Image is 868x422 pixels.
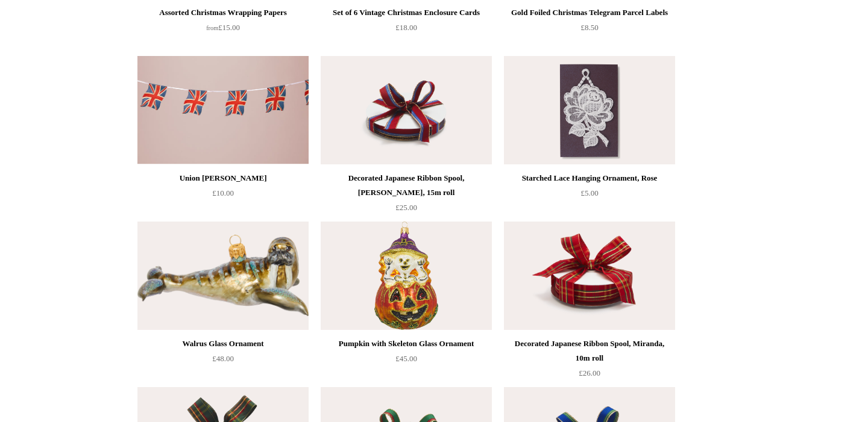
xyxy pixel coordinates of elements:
[507,171,672,185] div: Starched Lace Hanging Ornament, Rose
[504,337,675,386] a: Decorated Japanese Ribbon Spool, Miranda, 10m roll £26.00
[137,56,309,164] img: Union Jack Bunting
[137,5,309,55] a: Assorted Christmas Wrapping Papers from£15.00
[137,337,309,386] a: Walrus Glass Ornament £48.00
[395,354,417,363] span: £45.00
[580,23,598,32] span: £8.50
[324,5,489,20] div: Set of 6 Vintage Christmas Enclosure Cards
[580,188,598,197] span: £5.00
[321,222,492,330] img: Pumpkin with Skeleton Glass Ornament
[137,171,309,220] a: Union [PERSON_NAME] £10.00
[324,171,489,200] div: Decorated Japanese Ribbon Spool, [PERSON_NAME], 15m roll
[504,222,675,330] img: Decorated Japanese Ribbon Spool, Miranda, 10m roll
[137,222,309,330] a: Walrus Glass Ornament Walrus Glass Ornament
[504,56,675,164] a: Starched Lace Hanging Ornament, Rose Starched Lace Hanging Ornament, Rose
[321,337,492,386] a: Pumpkin with Skeleton Glass Ornament £45.00
[507,5,672,20] div: Gold Foiled Christmas Telegram Parcel Labels
[206,25,218,31] span: from
[504,5,675,55] a: Gold Foiled Christmas Telegram Parcel Labels £8.50
[212,354,234,363] span: £48.00
[321,222,492,330] a: Pumpkin with Skeleton Glass Ornament Pumpkin with Skeleton Glass Ornament
[321,171,492,220] a: Decorated Japanese Ribbon Spool, [PERSON_NAME], 15m roll £25.00
[321,56,492,164] img: Decorated Japanese Ribbon Spool, Lydia, 15m roll
[140,337,306,351] div: Walrus Glass Ornament
[579,368,600,377] span: £26.00
[504,171,675,220] a: Starched Lace Hanging Ornament, Rose £5.00
[395,203,417,212] span: £25.00
[321,56,492,164] a: Decorated Japanese Ribbon Spool, Lydia, 15m roll Decorated Japanese Ribbon Spool, Lydia, 15m roll
[206,23,240,32] span: £15.00
[140,171,306,185] div: Union [PERSON_NAME]
[137,222,309,330] img: Walrus Glass Ornament
[504,56,675,164] img: Starched Lace Hanging Ornament, Rose
[137,56,309,164] a: Union Jack Bunting Union Jack Bunting
[321,5,492,55] a: Set of 6 Vintage Christmas Enclosure Cards £18.00
[395,23,417,32] span: £18.00
[324,337,489,351] div: Pumpkin with Skeleton Glass Ornament
[504,222,675,330] a: Decorated Japanese Ribbon Spool, Miranda, 10m roll Decorated Japanese Ribbon Spool, Miranda, 10m ...
[140,5,306,20] div: Assorted Christmas Wrapping Papers
[507,337,672,365] div: Decorated Japanese Ribbon Spool, Miranda, 10m roll
[212,188,234,197] span: £10.00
